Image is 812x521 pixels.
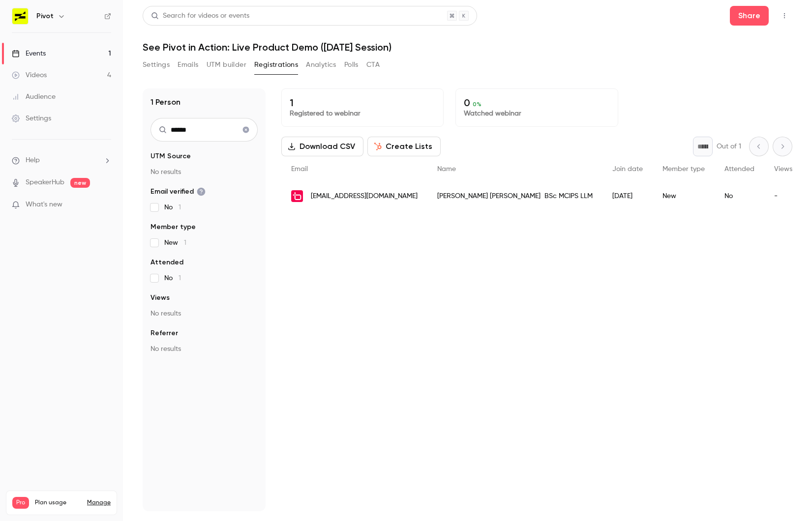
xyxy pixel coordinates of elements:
section: facet-groups [150,151,258,354]
div: Search for videos or events [151,11,249,21]
button: Emails [178,57,198,73]
p: 0 [464,97,609,109]
span: 1 [179,275,181,282]
span: Join date [612,166,643,173]
span: 1 [179,204,181,211]
span: 0 % [473,101,481,108]
span: Plan usage [35,499,81,507]
img: Pivot [12,8,28,24]
p: No results [150,344,258,354]
div: Videos [12,70,47,80]
span: new [70,178,90,188]
h6: Pivot [36,11,54,21]
span: Email verified [150,187,206,197]
button: Clear search [238,122,254,138]
p: Watched webinar [464,109,609,118]
button: Create Lists [367,137,441,156]
button: Download CSV [281,137,363,156]
div: No [715,182,764,210]
div: [PERSON_NAME] [PERSON_NAME] BSc MCIPS LLM [427,182,602,210]
button: Registrations [254,57,298,73]
p: 1 [290,97,435,109]
p: Out of 1 [717,142,741,151]
img: boldyn.com [291,190,303,202]
h1: 1 Person [150,96,180,108]
span: Pro [12,497,29,509]
span: Name [437,166,456,173]
p: No results [150,309,258,318]
div: [DATE] [602,182,653,210]
span: Views [774,166,792,173]
span: No [164,203,181,212]
button: Settings [143,57,170,73]
span: What's new [26,200,62,210]
li: help-dropdown-opener [12,155,111,166]
span: Attended [724,166,754,173]
span: Email [291,166,308,173]
div: Settings [12,114,51,123]
button: Analytics [306,57,336,73]
div: Events [12,49,46,58]
p: Registered to webinar [290,109,435,118]
button: CTA [366,57,380,73]
div: - [764,182,802,210]
span: Help [26,155,40,166]
button: Share [730,6,769,26]
iframe: Noticeable Trigger [99,201,111,209]
a: SpeakerHub [26,177,64,188]
div: New [653,182,715,210]
div: Audience [12,92,56,102]
button: Polls [344,57,359,73]
span: Referrer [150,328,178,338]
h1: See Pivot in Action: Live Product Demo ([DATE] Session) [143,41,792,53]
span: Member type [662,166,705,173]
span: UTM Source [150,151,191,161]
a: Manage [87,499,111,507]
span: Attended [150,258,183,267]
span: Views [150,293,170,303]
p: No results [150,167,258,177]
span: New [164,238,186,248]
span: Member type [150,222,196,232]
span: No [164,273,181,283]
span: 1 [184,239,186,246]
span: [EMAIL_ADDRESS][DOMAIN_NAME] [311,191,418,202]
button: UTM builder [207,57,246,73]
